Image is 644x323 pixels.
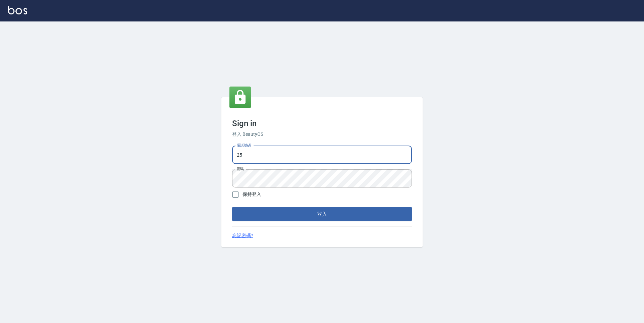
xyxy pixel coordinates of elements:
[243,191,261,198] span: 保持登入
[8,6,27,14] img: Logo
[232,119,412,128] h3: Sign in
[232,232,253,239] a: 忘記密碼?
[237,166,244,171] label: 密碼
[232,207,412,221] button: 登入
[237,143,251,148] label: 電話號碼
[232,131,412,138] h6: 登入 BeautyOS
